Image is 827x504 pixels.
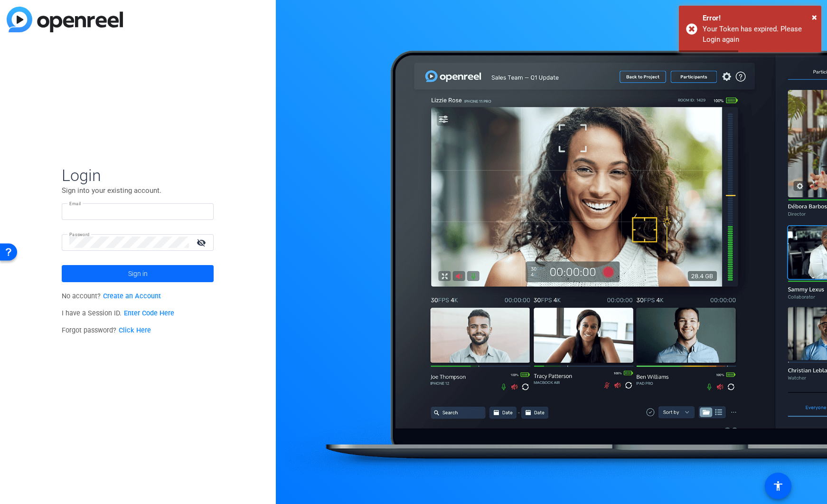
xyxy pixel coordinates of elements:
mat-icon: visibility_off [191,236,214,249]
button: Close [812,10,817,24]
mat-icon: accessibility [772,480,784,492]
span: I have a Session ID. [62,309,174,317]
span: Login [62,165,214,185]
button: Sign in [62,265,214,282]
span: Forgot password? [62,326,151,334]
a: Create an Account [103,292,161,300]
a: Enter Code Here [124,309,174,317]
a: Click Here [119,326,151,334]
input: Enter Email Address [69,206,206,217]
span: × [812,11,817,23]
div: Your Token has expired. Please Login again [703,24,814,45]
img: blue-gradient.svg [7,7,123,32]
span: Sign in [128,262,148,285]
span: No account? [62,292,161,300]
p: Sign into your existing account. [62,185,214,196]
mat-label: Password [69,232,90,237]
mat-label: Email [69,201,81,206]
div: Error! [703,13,814,24]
